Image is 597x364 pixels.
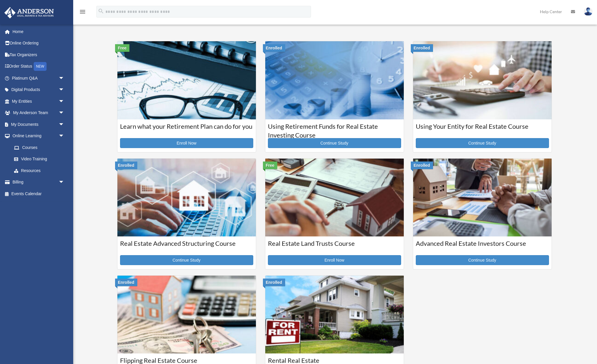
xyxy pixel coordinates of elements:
div: Enrolled [263,279,285,286]
a: Order StatusNEW [4,61,73,73]
span: arrow_drop_down [59,95,70,107]
h3: Using Retirement Funds for Real Estate Investing Course [268,122,401,137]
div: Enrolled [263,44,285,52]
a: Billingarrow_drop_down [4,176,73,188]
span: arrow_drop_down [59,119,70,131]
span: arrow_drop_down [59,72,70,84]
a: Video Training [8,153,73,165]
i: menu [79,8,86,15]
div: Enrolled [411,44,433,52]
div: Free [263,162,278,169]
div: Enrolled [411,162,433,169]
img: Anderson Advisors Platinum Portal [3,7,56,18]
a: Online Learningarrow_drop_down [4,130,73,142]
a: Continue Study [268,138,401,148]
a: My Entitiesarrow_drop_down [4,95,73,107]
i: search [98,8,104,14]
a: Enroll Now [120,138,253,148]
span: arrow_drop_down [59,107,70,119]
div: Enrolled [115,279,137,286]
a: Platinum Q&Aarrow_drop_down [4,72,73,84]
a: My Anderson Teamarrow_drop_down [4,107,73,119]
h3: Real Estate Advanced Structuring Course [120,239,253,254]
div: Free [115,44,130,52]
a: Continue Study [416,255,549,265]
a: Resources [8,165,73,176]
h3: Using Your Entity for Real Estate Course [416,122,549,137]
div: Enrolled [115,162,137,169]
a: Enroll Now [268,255,401,265]
span: arrow_drop_down [59,176,70,188]
h3: Advanced Real Estate Investors Course [416,239,549,254]
img: User Pic [584,7,593,16]
a: Tax Organizers [4,49,73,61]
a: Events Calendar [4,188,73,200]
span: arrow_drop_down [59,130,70,142]
a: menu [79,10,86,15]
div: NEW [34,62,47,71]
a: Continue Study [416,138,549,148]
a: Digital Productsarrow_drop_down [4,84,73,96]
a: Courses [8,142,70,153]
span: arrow_drop_down [59,84,70,96]
a: Home [4,26,73,37]
a: Continue Study [120,255,253,265]
h3: Learn what your Retirement Plan can do for you [120,122,253,137]
a: Online Ordering [4,37,73,49]
a: My Documentsarrow_drop_down [4,119,73,130]
h3: Real Estate Land Trusts Course [268,239,401,254]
